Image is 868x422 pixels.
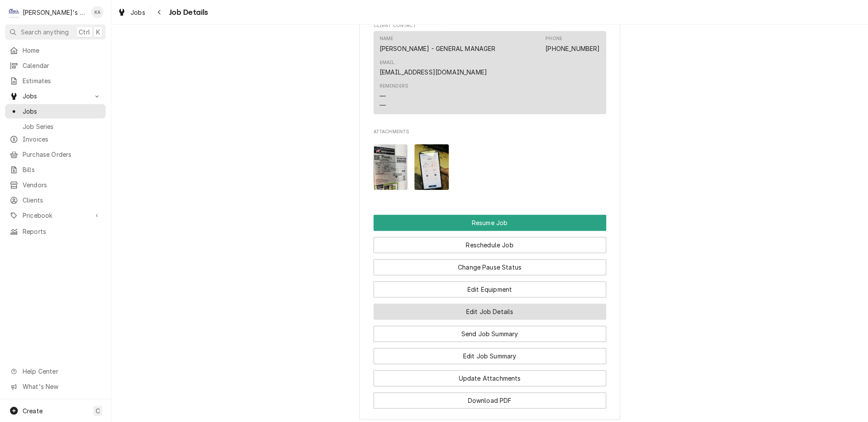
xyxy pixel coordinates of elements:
div: Contact [374,31,606,114]
div: Button Group Row [374,320,606,342]
span: Job Details [167,7,208,18]
a: Go to What's New [5,379,106,394]
span: Vendors [23,180,101,189]
img: I3ah3k0gT9iofMdsGNRj [414,144,449,190]
a: Bills [5,162,106,177]
a: Vendors [5,178,106,192]
div: Korey Austin's Avatar [91,6,103,18]
span: Ctrl [79,27,90,37]
span: Search anything [21,27,69,37]
img: 6xN2H9LET7WVcwKvmhzy [374,144,408,190]
span: Jobs [23,107,101,116]
div: Button Group Row [374,297,606,320]
div: Phone [545,35,562,42]
a: Home [5,43,106,57]
div: Email [380,59,487,77]
button: Reschedule Job [374,237,606,253]
span: C [96,406,100,415]
div: Phone [545,35,600,53]
div: — [380,91,386,101]
span: Client Contact [374,22,606,29]
div: Reminders [380,83,408,109]
a: Invoices [5,132,106,146]
a: Jobs [114,5,149,20]
div: Name [380,35,394,42]
div: Button Group Row [374,231,606,253]
div: Button Group Row [374,215,606,231]
button: Send Job Summary [374,326,606,342]
div: Reminders [380,83,408,90]
div: Button Group [374,215,606,408]
div: KA [91,6,103,18]
span: Calendar [23,61,101,70]
div: — [380,101,386,110]
span: Invoices [23,135,101,144]
button: Resume Job [374,215,606,231]
span: Reports [23,227,101,236]
span: Pricebook [23,211,88,220]
a: Go to Pricebook [5,208,106,223]
span: Clients [23,196,101,205]
div: Button Group Row [374,253,606,275]
div: Button Group Row [374,364,606,386]
span: K [96,27,100,37]
div: [PERSON_NAME] - GENERAL MANAGER [380,44,496,53]
span: What's New [23,382,100,391]
button: Edit Equipment [374,281,606,297]
a: [PHONE_NUMBER] [545,45,600,52]
button: Download PDF [374,392,606,408]
a: Estimates [5,74,106,88]
button: Search anythingCtrlK [5,24,106,40]
div: Button Group Row [374,275,606,297]
span: Help Center [23,367,100,376]
div: Client Contact List [374,31,606,118]
div: Attachments [374,128,606,196]
a: Go to Help Center [5,364,106,378]
button: Edit Job Summary [374,348,606,364]
span: Attachments [374,137,606,197]
span: Home [23,46,101,55]
div: Button Group Row [374,386,606,408]
a: Calendar [5,58,106,73]
div: Button Group Row [374,342,606,364]
div: Clay's Refrigeration's Avatar [8,6,20,18]
div: Client Contact [374,22,606,118]
a: [EMAIL_ADDRESS][DOMAIN_NAME] [380,68,487,76]
span: Jobs [23,91,88,101]
div: Name [380,35,496,53]
button: Edit Job Details [374,304,606,320]
a: Job Series [5,119,106,134]
span: Attachments [374,128,606,135]
a: Reports [5,224,106,239]
span: Bills [23,165,101,174]
a: Go to Jobs [5,89,106,103]
span: Estimates [23,76,101,85]
div: Email [380,59,395,66]
button: Navigate back [153,5,167,19]
a: Clients [5,193,106,207]
span: Job Series [23,122,101,131]
div: C [8,6,20,18]
button: Change Pause Status [374,259,606,275]
a: Purchase Orders [5,147,106,162]
span: Purchase Orders [23,150,101,159]
span: Create [23,407,43,415]
a: Jobs [5,104,106,118]
span: Jobs [130,8,145,17]
button: Update Attachments [374,370,606,386]
div: [PERSON_NAME]'s Refrigeration [23,8,87,17]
